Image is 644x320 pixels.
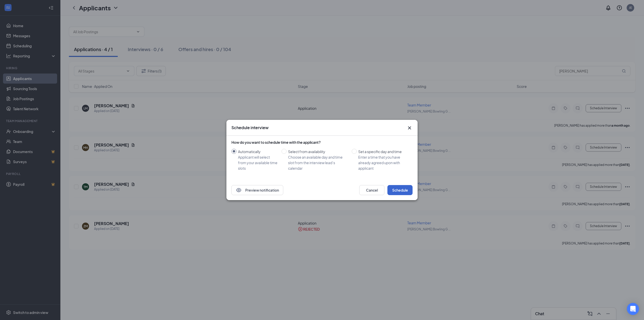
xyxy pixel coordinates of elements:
div: How do you want to schedule time with the applicant? [231,140,413,145]
div: Applicant will select from your available time slots [238,154,277,171]
svg: Eye [236,187,242,193]
div: Open Intercom Messenger [627,303,639,315]
div: Choose an available day and time slot from the interview lead’s calendar [288,154,348,171]
svg: Cross [407,125,413,131]
div: Set a specific day and time [358,149,409,154]
button: Cancel [359,185,384,195]
button: Schedule [387,185,413,195]
div: Enter a time that you have already agreed upon with applicant [358,154,409,171]
h3: Schedule interview [231,125,269,130]
button: EyePreview notification [231,185,283,195]
div: Automatically [238,149,277,154]
button: Close [407,125,413,131]
div: Select from availability [288,149,348,154]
